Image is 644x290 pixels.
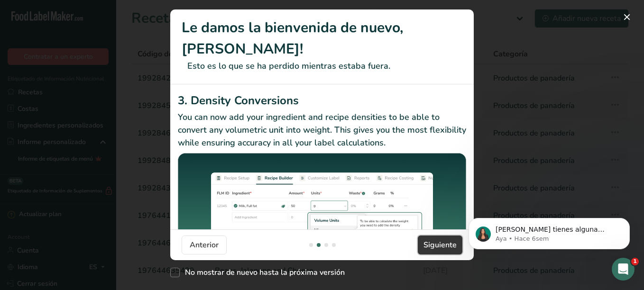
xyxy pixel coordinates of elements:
[178,153,466,265] img: Density Conversions
[182,236,227,254] button: Anterior
[182,17,462,60] h1: Le damos la bienvenida de nuevo, [PERSON_NAME]!
[178,111,466,149] p: You can now add your ingredient and recipe densities to be able to convert any volumetric unit in...
[418,236,462,254] button: Siguiente
[454,198,644,264] iframe: Intercom notifications mensaje
[180,268,345,277] span: No mostrar de nuevo hasta la próxima versión
[190,239,219,251] span: Anterior
[178,92,466,109] h2: 3. Density Conversions
[423,239,457,251] span: Siguiente
[631,258,639,265] span: 1
[612,258,635,281] iframe: Intercom live chat
[182,60,462,72] p: Esto es lo que se ha perdido mientras estaba fuera.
